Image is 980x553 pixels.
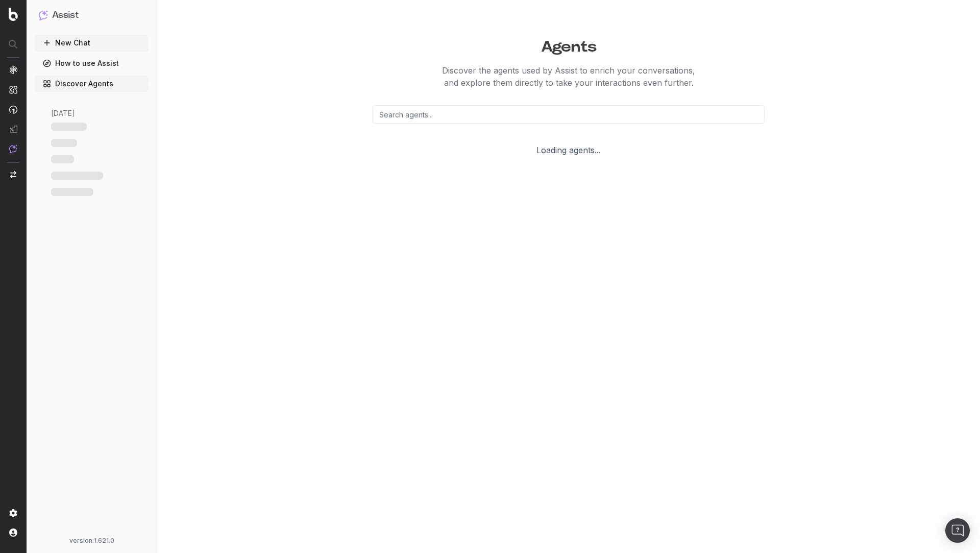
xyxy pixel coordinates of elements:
[9,125,17,133] img: Studio
[39,537,144,545] div: version: 1.621.0
[945,518,970,543] div: Open Intercom Messenger
[47,108,136,118] div: [DATE]
[9,85,17,94] img: Intelligence
[9,145,17,153] img: Assist
[52,8,79,22] h1: Assist
[340,144,797,156] div: Loading agents...
[9,66,17,74] img: Analytics
[9,509,17,517] img: Setting
[177,64,961,89] p: Discover the agents used by Assist to enrich your conversations, and explore them directly to tak...
[35,35,149,51] button: New Chat
[177,33,961,56] h1: Agents
[9,105,17,114] img: Activation
[35,76,149,92] a: Discover Agents
[9,528,17,537] img: My account
[10,171,16,178] img: Switch project
[9,8,18,21] img: Botify logo
[373,105,765,124] input: Search agents...
[35,55,149,71] a: How to use Assist
[39,8,144,22] button: Assist
[39,10,48,20] img: Assist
